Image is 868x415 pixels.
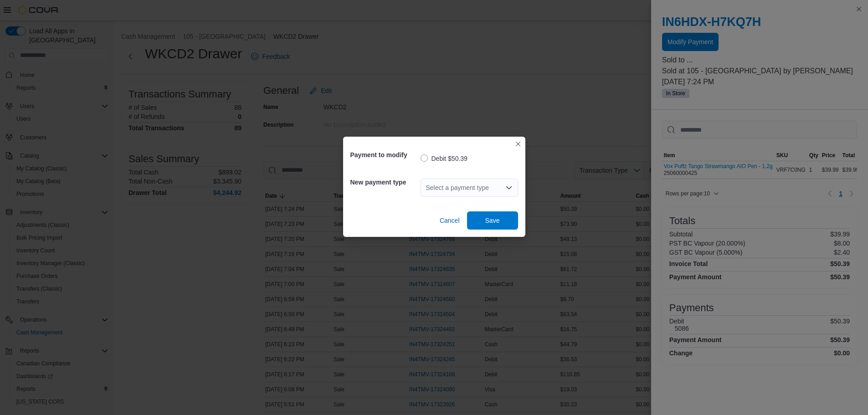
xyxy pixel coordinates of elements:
[436,211,463,230] button: Cancel
[426,182,427,193] input: Accessible screen reader label
[513,138,524,149] button: Closes this modal window
[350,173,419,191] h5: New payment type
[467,211,518,230] button: Save
[440,216,460,225] span: Cancel
[421,153,467,164] label: Debit $50.39
[350,146,419,164] h5: Payment to modify
[485,216,500,225] span: Save
[505,184,513,191] button: Open list of options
